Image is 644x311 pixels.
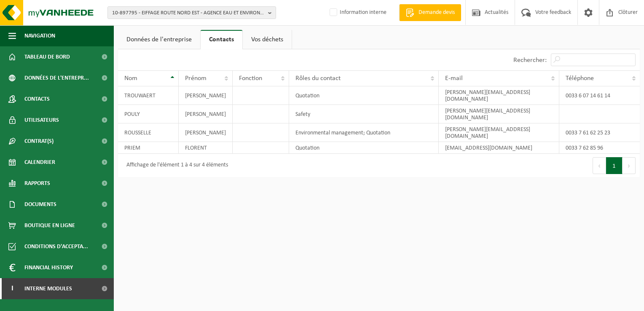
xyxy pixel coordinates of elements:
td: 0033 7 61 62 25 23 [559,123,640,142]
td: ROUSSELLE [118,123,179,142]
span: Navigation [24,25,55,46]
span: Téléphone [566,75,594,82]
span: E-mail [445,75,463,82]
td: PRIEM [118,142,179,154]
span: Utilisateurs [24,110,59,131]
td: [PERSON_NAME][EMAIL_ADDRESS][DOMAIN_NAME] [439,123,560,142]
span: Interne modules [24,278,72,299]
button: Next [623,157,636,174]
span: I [8,278,16,299]
span: 10-897795 - EIFFAGE ROUTE NORD EST - AGENCE EAU ET ENVIRONNEMENT - MAZINGARBE [112,7,265,19]
span: Données de l'entrepr... [24,67,89,88]
label: Information interne [328,6,386,19]
span: Calendrier [24,152,55,173]
span: Boutique en ligne [24,215,75,236]
td: [EMAIL_ADDRESS][DOMAIN_NAME] [439,142,560,154]
span: Demande devis [416,8,457,17]
td: [PERSON_NAME][EMAIL_ADDRESS][DOMAIN_NAME] [439,86,560,105]
button: 1 [606,157,623,174]
td: TROUWAERT [118,86,179,105]
button: Previous [593,157,606,174]
span: Nom [124,75,137,82]
span: Fonction [239,75,262,82]
span: Financial History [24,257,73,278]
td: [PERSON_NAME] [179,123,233,142]
span: Documents [24,194,56,215]
td: POULY [118,105,179,123]
td: [PERSON_NAME][EMAIL_ADDRESS][DOMAIN_NAME] [439,105,560,123]
span: Conditions d'accepta... [24,236,88,257]
label: Rechercher: [513,57,547,64]
span: Prénom [185,75,207,82]
td: Environmental management; Quotation [289,123,438,142]
td: Quotation [289,86,438,105]
td: [PERSON_NAME] [179,105,233,123]
span: Contrat(s) [24,131,54,152]
a: Demande devis [399,4,461,21]
td: Quotation [289,142,438,154]
td: FLORENT [179,142,233,154]
td: [PERSON_NAME] [179,86,233,105]
button: 10-897795 - EIFFAGE ROUTE NORD EST - AGENCE EAU ET ENVIRONNEMENT - MAZINGARBE [107,6,276,19]
div: Affichage de l'élément 1 à 4 sur 4 éléments [122,158,228,173]
td: 0033 6 07 14 61 14 [559,86,640,105]
span: Rapports [24,173,50,194]
a: Données de l'entreprise [118,30,200,49]
span: Tableau de bord [24,46,70,67]
a: Vos déchets [243,30,292,49]
span: Contacts [24,88,50,110]
td: 0033 7 62 85 96 [559,142,640,154]
a: Contacts [201,30,242,49]
span: Rôles du contact [295,75,341,82]
td: Safety [289,105,438,123]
